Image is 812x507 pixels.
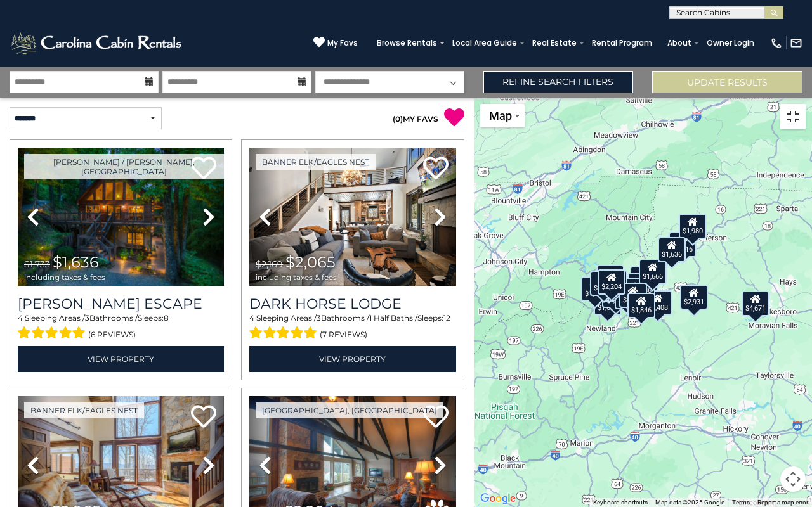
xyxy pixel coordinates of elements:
[594,290,622,316] div: $1,618
[658,237,686,262] div: $1,636
[480,104,525,127] button: Change map style
[700,34,761,52] a: Owner Login
[586,34,658,52] a: Rental Program
[285,253,336,271] span: $2,065
[393,114,438,124] a: (0)MY FAVS
[370,34,443,52] a: Browse Rentals
[24,259,50,270] span: $1,733
[423,404,449,431] a: Add to favorites
[477,491,519,507] img: Google
[10,30,185,56] img: White-1-2.png
[24,154,224,179] a: [PERSON_NAME] / [PERSON_NAME], [GEOGRAPHIC_DATA]
[18,312,224,343] div: Sleeping Areas / Bathrooms / Sleeps:
[164,313,169,323] span: 8
[790,37,802,49] img: mail-regular-white.png
[88,326,136,343] span: (6 reviews)
[18,346,224,372] a: View Property
[393,114,403,124] span: ( )
[598,269,625,295] div: $2,204
[18,313,23,323] span: 4
[18,295,224,312] a: [PERSON_NAME] Escape
[593,498,648,507] button: Keyboard shortcuts
[679,214,707,239] div: $1,980
[757,499,808,506] a: Report a map error
[249,295,455,312] a: Dark Horse Lodge
[256,259,283,270] span: $2,169
[395,114,400,124] span: 0
[627,293,655,318] div: $1,846
[780,104,806,129] button: Toggle fullscreen view
[249,313,254,323] span: 4
[644,290,672,316] div: $1,408
[18,295,224,312] h3: Todd Escape
[256,273,337,281] span: including taxes & fees
[256,154,376,170] a: Banner Elk/Eagles Nest
[85,313,89,323] span: 3
[596,265,624,290] div: $1,949
[639,259,667,285] div: $1,666
[317,313,321,323] span: 3
[655,499,724,506] span: Map data ©2025 Google
[661,34,698,52] a: About
[191,404,216,431] a: Add to favorites
[732,499,750,506] a: Terms
[249,312,455,343] div: Sleeping Areas / Bathrooms / Sleeps:
[489,109,512,122] span: Map
[256,402,443,418] a: [GEOGRAPHIC_DATA], [GEOGRAPHIC_DATA]
[320,326,367,343] span: (7 reviews)
[590,271,618,296] div: $2,065
[327,37,358,49] span: My Favs
[652,71,802,93] button: Update Results
[526,34,583,52] a: Real Estate
[630,266,658,292] div: $3,274
[770,37,783,49] img: phone-regular-white.png
[369,313,417,323] span: 1 Half Baths /
[53,253,99,271] span: $1,636
[581,276,609,302] div: $1,619
[443,313,450,323] span: 12
[780,466,806,492] button: Map camera controls
[313,36,358,49] a: My Favs
[681,285,709,310] div: $2,931
[24,273,105,281] span: including taxes & fees
[619,278,647,304] div: $1,690
[742,291,770,316] div: $4,671
[423,155,449,183] a: Add to favorites
[598,264,621,290] div: $843
[18,148,224,286] img: thumbnail_168627805.jpeg
[620,283,648,308] div: $1,395
[477,491,519,507] a: Open this area in Google Maps (opens a new window)
[446,34,523,52] a: Local Area Guide
[249,346,455,372] a: View Property
[24,402,144,418] a: Banner Elk/Eagles Nest
[249,148,455,286] img: thumbnail_164375639.jpeg
[483,71,634,93] a: Refine Search Filters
